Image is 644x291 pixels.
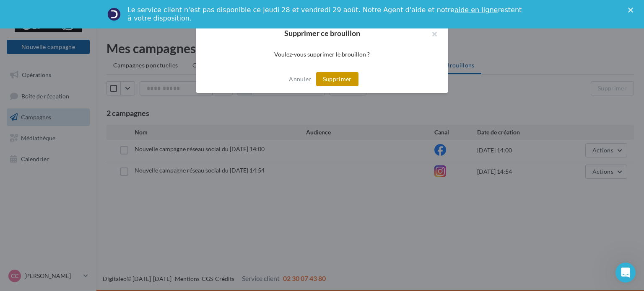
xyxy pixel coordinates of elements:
[127,6,523,23] div: Le service client n'est pas disponible ce jeudi 28 et vendredi 29 août. Notre Agent d'aide et not...
[615,263,636,283] iframe: Intercom live chat
[210,50,434,59] div: Voulez-vous supprimer le brouillon ?
[316,72,358,86] button: Supprimer
[210,29,434,37] h2: Supprimer ce brouillon
[107,8,121,21] img: Profile image for Service-Client
[286,74,314,84] button: Annuler
[454,6,498,14] a: aide en ligne
[628,8,636,13] div: Fermer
